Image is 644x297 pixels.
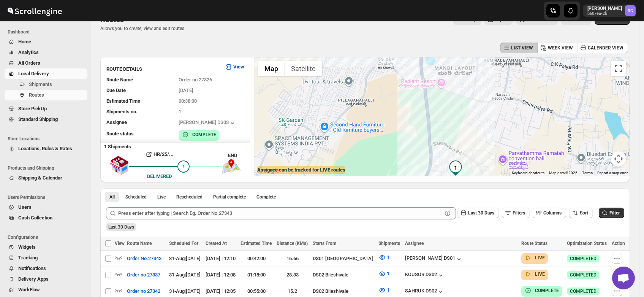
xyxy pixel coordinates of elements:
span: Scheduled For [169,241,198,246]
div: 15.2 [277,287,308,295]
span: Dashboard [8,29,87,35]
p: [PERSON_NAME] [587,5,622,11]
span: Local Delivery [18,71,49,76]
text: RC [628,8,633,13]
span: Last 30 Days [468,210,494,216]
span: WorkFlow [18,287,40,292]
span: 1 [387,254,389,260]
b: HR/25/... [153,151,174,157]
span: Rescheduled [176,194,203,200]
button: Keyboard shortcuts [512,170,544,176]
span: Live [157,194,166,200]
button: Notifications [5,263,87,274]
button: COMPLETE [182,131,216,138]
span: Order no 27342 [127,287,160,295]
button: HR/25/... [129,148,190,160]
span: 31-Aug | [DATE] [169,288,201,294]
span: Routes [29,92,44,98]
img: ScrollEngine [6,1,63,20]
span: Shipments [29,81,52,87]
button: LIVE [524,254,545,262]
button: Order No.27343 [122,253,166,265]
a: Report a map error [597,171,628,175]
button: COMPLETE [524,287,559,294]
span: Widgets [18,244,36,250]
label: Assignee can be tracked for LIVE routes [257,166,345,174]
span: Complete [256,194,276,200]
button: All Orders [5,58,87,68]
div: DS02 Bileshivale [313,271,374,279]
span: Route status [106,131,134,137]
span: CALENDER VIEW [588,45,623,51]
span: 31-Aug | [DATE] [169,272,201,278]
span: View [115,241,125,246]
img: Google [256,166,281,176]
span: Action [612,241,625,246]
button: Map camera controls [611,151,626,167]
h3: ROUTE DETAILS [106,65,219,73]
span: Store Locations [8,136,87,142]
div: DS02 Bileshivale [313,287,374,295]
div: [DATE] | 12:05 [206,287,236,295]
a: Open this area in Google Maps (opens a new window) [256,166,281,176]
span: All [109,194,115,200]
span: Configurations [8,234,87,240]
b: COMPLETE [535,288,559,293]
span: Last 30 Days [108,224,134,230]
span: Route Name [106,77,133,83]
span: Order No.27343 [127,255,161,262]
div: 00:42:00 [241,255,272,262]
span: 1 [387,271,389,276]
div: DS01 [GEOGRAPHIC_DATA] [313,255,374,262]
span: Store PickUp [18,106,47,111]
button: 1 [374,284,394,296]
button: 1 [374,251,394,264]
span: LIST VIEW [511,45,533,51]
img: trip_end.png [222,159,241,174]
span: Analytics [18,49,39,55]
div: 16.66 [277,255,308,262]
p: Allows you to create, view and edit routes. [100,25,185,32]
span: Users [18,204,32,210]
div: DELIVERED [147,173,172,180]
span: Order no 27337 [127,271,160,279]
button: Order no 27337 [122,269,165,281]
button: User menu [583,5,636,17]
button: Users [5,202,87,213]
span: Locations, Rules & Rates [18,146,72,151]
button: Cash Collection [5,213,87,223]
span: Partial complete [213,194,246,200]
img: shop.svg [110,151,129,180]
span: Delivery Apps [18,276,49,282]
div: END [228,152,250,159]
div: 01:18:00 [241,271,272,279]
button: Sort [569,208,593,218]
button: Shipments [5,79,87,90]
button: LIST VIEW [500,43,538,53]
span: Shipping & Calendar [18,175,62,181]
span: 00:38:00 [179,98,197,104]
span: Standard Shipping [18,116,58,122]
button: Filter [599,208,624,218]
input: Press enter after typing | Search Eg. Order No.27343 [118,207,442,219]
div: [DATE] | 12:10 [206,255,236,262]
span: Created At [206,241,227,246]
b: 1 Shipments [100,140,131,149]
span: Order no 27326 [179,77,212,83]
span: Assignee [106,119,127,125]
button: All routes [105,192,119,202]
div: 28.33 [277,271,308,279]
b: COMPLETE [192,132,216,137]
span: Shipments [378,241,400,246]
span: Filters [513,210,525,216]
button: Tracking [5,253,87,263]
span: Filter [609,210,620,216]
button: SAHRUK DS02 [405,288,445,295]
span: Products and Shipping [8,165,87,171]
span: Map data ©2025 [549,171,578,175]
span: COMPLETED [570,288,597,294]
button: Shipping & Calendar [5,173,87,183]
span: Tracking [18,255,38,260]
span: All Orders [18,60,40,66]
